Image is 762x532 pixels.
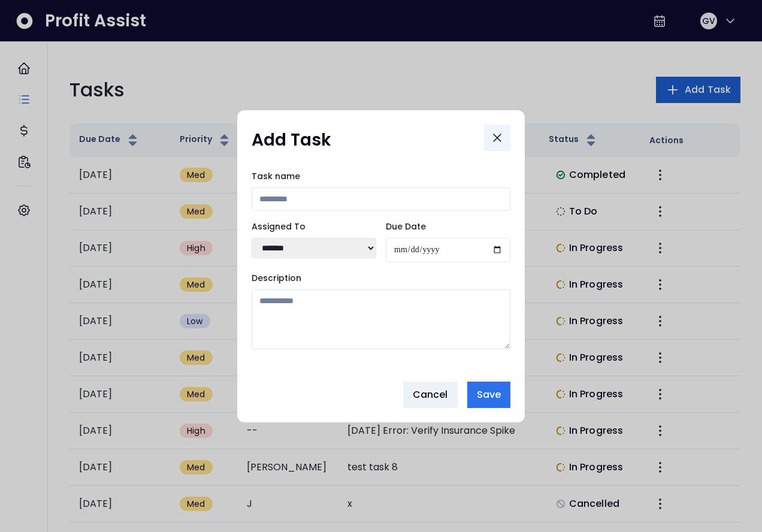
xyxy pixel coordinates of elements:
[403,382,458,408] button: Cancel
[252,220,376,233] label: Assigned To
[252,170,510,183] label: Task name
[467,382,510,408] button: Save
[252,129,331,151] h1: Add Task
[413,388,448,402] span: Cancel
[252,272,510,285] label: Description
[484,125,510,151] button: Close
[386,220,510,233] label: Due Date
[477,388,501,402] span: Save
